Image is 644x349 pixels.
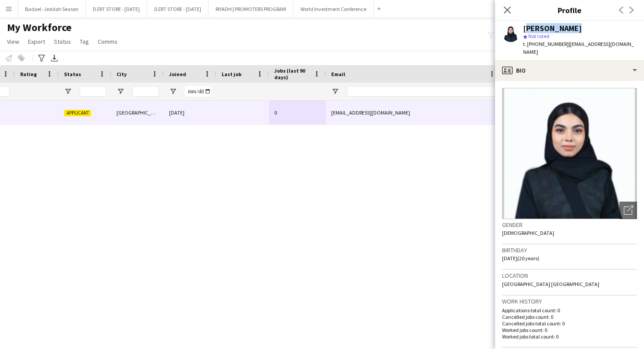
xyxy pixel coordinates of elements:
[326,101,501,125] div: [EMAIL_ADDRESS][DOMAIN_NAME]
[502,255,539,262] span: [DATE] (20 years)
[619,202,637,219] div: Open photos pop-in
[274,67,310,80] span: Jobs (last 90 days)
[331,71,345,77] span: Email
[502,281,599,287] span: [GEOGRAPHIC_DATA] [GEOGRAPHIC_DATA]
[502,230,554,236] span: [DEMOGRAPHIC_DATA]
[502,320,637,327] p: Cancelled jobs total count: 0
[76,36,92,47] a: Tag
[331,87,339,95] button: Open Filter Menu
[64,110,91,116] span: Applicant
[4,36,23,47] a: View
[209,0,294,17] button: RIYADH | PROMOTERS PROGRAM
[18,0,86,17] button: Badael -Jeddah Season
[523,41,569,47] span: t. [PHONE_NUMBER]
[502,333,637,340] p: Worked jobs total count: 0
[269,101,326,125] div: 0
[54,38,71,45] span: Status
[98,38,117,45] span: Comms
[25,36,49,47] a: Export
[502,307,637,314] p: Applications total count: 0
[49,53,60,63] app-action-btn: Export XLSX
[502,88,637,219] img: Crew avatar or photo
[80,38,89,45] span: Tag
[20,71,37,77] span: Rating
[347,86,496,97] input: Email Filter Input
[64,87,72,95] button: Open Filter Menu
[94,36,121,47] a: Comms
[502,221,637,229] h3: Gender
[36,53,47,63] app-action-btn: Advanced filters
[502,314,637,320] p: Cancelled jobs count: 0
[502,272,637,279] h3: Location
[523,41,634,55] span: | [EMAIL_ADDRESS][DOMAIN_NAME]
[495,4,644,16] h3: Profile
[169,71,186,77] span: Joined
[222,71,241,77] span: Last job
[495,60,644,81] div: Bio
[502,246,637,254] h3: Birthday
[502,327,637,333] p: Worked jobs count: 0
[132,86,159,97] input: City Filter Input
[7,21,71,34] span: My Workforce
[185,86,211,97] input: Joined Filter Input
[117,87,124,95] button: Open Filter Menu
[80,86,106,97] input: Status Filter Input
[502,297,637,305] h3: Work history
[117,71,127,77] span: City
[169,87,177,95] button: Open Filter Menu
[523,24,582,32] div: [PERSON_NAME]
[86,0,147,17] button: DZRT STORE - [DATE]
[28,38,45,45] span: Export
[147,0,209,17] button: DZRT STORE - [DATE]
[50,36,74,47] a: Status
[164,101,216,125] div: [DATE]
[111,101,164,125] div: [GEOGRAPHIC_DATA]
[64,71,81,77] span: Status
[528,33,549,39] span: Not rated
[7,38,19,45] span: View
[294,0,374,17] button: World Investment Conference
